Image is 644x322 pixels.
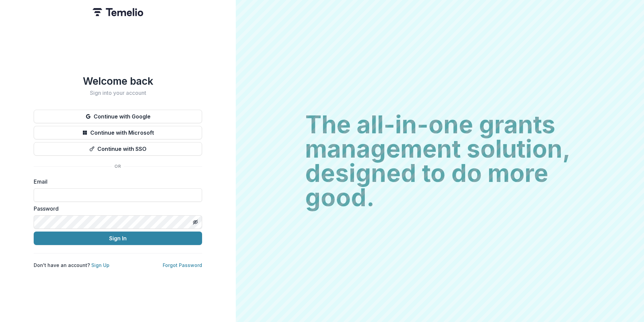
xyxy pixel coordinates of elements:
button: Continue with Google [34,110,202,123]
button: Toggle password visibility [190,217,201,227]
button: Continue with SSO [34,142,202,156]
img: Temelio [93,8,143,16]
h1: Welcome back [34,75,202,87]
h2: Sign into your account [34,90,202,96]
button: Continue with Microsoft [34,126,202,139]
a: Sign Up [91,262,109,268]
button: Sign In [34,232,202,245]
label: Password [34,205,198,213]
label: Email [34,178,198,186]
p: Don't have an account? [34,262,109,269]
a: Forgot Password [163,262,202,268]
